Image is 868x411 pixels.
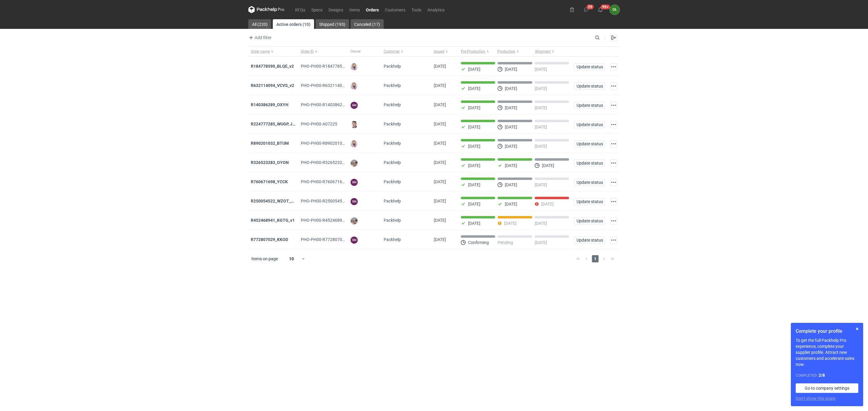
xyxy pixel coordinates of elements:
button: Actions [610,140,617,147]
button: Update status [574,217,605,224]
button: 99+ [596,5,605,14]
button: Skip for now [854,325,861,332]
div: Olga Łopatowicz [610,5,620,15]
p: [DATE] [535,86,547,91]
p: [DATE] [505,125,517,129]
img: Klaudia Wiśniewska [351,82,358,90]
img: Klaudia Wiśniewska [351,63,358,70]
button: Order name [248,47,298,56]
span: Owner [351,49,361,54]
button: Actions [610,82,617,90]
p: [DATE] [504,221,517,226]
span: 05/09/2025 [434,179,446,184]
span: 01/09/2025 [434,199,446,203]
p: [DATE] [541,202,554,206]
img: Klaudia Wiśniewska [351,140,358,147]
figcaption: OŁ [610,5,620,15]
a: R772807029_KKOD [251,237,288,242]
button: Update status [574,140,605,147]
span: PHO-PH00-R250054522_WZOT_SLIO_OVWG_YVQE_V1 [301,199,404,203]
a: R250054522_WZOT_SLIO_OVWG_YVQE_V1 [251,199,334,203]
span: Order name [251,49,270,54]
span: 12/09/2025 [434,141,446,146]
p: [DATE] [505,67,517,72]
a: Designs [325,6,346,13]
p: [DATE] [468,182,480,187]
p: [DATE] [535,182,547,187]
p: [DATE] [468,163,480,168]
button: Customer [381,47,431,56]
span: Packhelp [384,64,401,69]
span: 1 [592,255,599,262]
button: Add filter [247,34,272,41]
span: Customer [384,49,400,54]
button: Pre-Production [458,47,496,56]
a: R452468941_KGTG_v1 [251,218,295,223]
button: Actions [610,217,617,224]
span: PHO-PH00-R632114094_VCVS_V2 [301,83,366,88]
p: [DATE] [542,163,554,168]
button: Actions [610,236,617,244]
h1: Complete your profile [796,328,858,335]
a: Go to company settings [796,383,858,393]
span: Order ID [301,49,314,54]
a: Canceled (17) [351,19,384,29]
span: Packhelp [384,218,401,223]
button: Actions [610,63,617,70]
span: Issued [434,49,444,54]
p: [DATE] [505,86,517,91]
button: 29 [581,5,591,14]
a: R326523283_OYON [251,160,289,165]
span: 19/08/2025 [434,218,446,223]
a: R140386289_OXYH [251,102,288,107]
p: [DATE] [535,221,547,226]
p: [DATE] [468,144,480,149]
a: Tools [408,6,424,13]
a: R632114094_VCVS_v2 [251,83,294,88]
span: Update status [577,199,602,204]
a: Items [346,6,363,13]
button: Order ID [298,47,348,56]
span: 16/09/2025 [434,102,446,107]
p: [DATE] [468,125,480,129]
span: 15/09/2025 [434,122,446,126]
p: [DATE] [535,144,547,149]
button: Don’t show this again [796,395,836,401]
p: Confirming [468,240,489,245]
p: [DATE] [505,163,517,168]
button: Update status [574,198,605,205]
span: Update status [577,180,602,184]
span: PHO-PH00-R326523283_OYON [301,160,360,165]
figcaption: SM [351,179,358,186]
div: Completed: [796,372,858,379]
button: Update status [574,63,605,70]
a: Shipped (193) [316,19,349,29]
span: PHO-PH00-R760671698_YCCK [301,179,359,184]
p: [DATE] [468,67,480,72]
p: Pending [498,240,513,245]
span: Update status [577,84,602,88]
button: Issued [431,47,458,56]
a: Active orders (10) [273,19,314,29]
span: Packhelp [384,122,401,126]
span: Update status [577,142,602,146]
span: Packhelp [384,179,401,184]
a: R890201032_BTUM [251,141,289,146]
strong: R184778590_BLQE_v2 [251,64,294,69]
button: Actions [610,121,617,128]
p: [DATE] [505,105,517,110]
button: Update status [574,179,605,186]
button: Actions [610,198,617,205]
figcaption: SM [351,102,358,109]
span: Pre-Production [461,49,485,54]
img: Maciej Sikora [351,121,358,128]
a: R760671698_YCCK [251,179,288,184]
button: Update status [574,159,605,167]
svg: Packhelp Pro [248,6,285,13]
span: Packhelp [384,83,401,88]
figcaption: SM [351,236,358,244]
span: PHO-PH00-A07225 [301,122,337,126]
span: PHO-PH00-R140386289_OXYH [301,102,360,107]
